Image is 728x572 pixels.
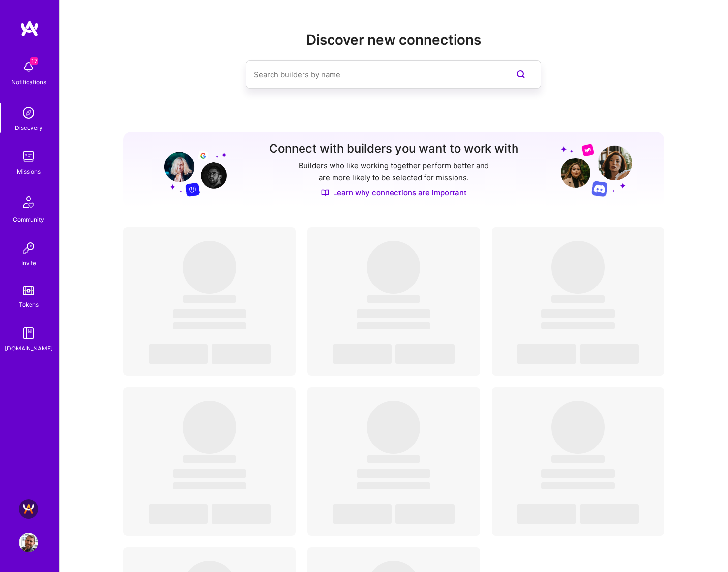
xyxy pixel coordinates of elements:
[19,299,39,310] div: Tokens
[367,241,420,294] span: ‌
[19,57,38,77] img: bell
[517,504,576,524] span: ‌
[212,504,271,524] span: ‌
[580,344,639,364] span: ‌
[367,295,420,303] span: ‌
[19,238,38,258] img: Invite
[183,401,236,454] span: ‌
[23,286,34,295] img: tokens
[5,343,53,353] div: [DOMAIN_NAME]
[173,482,246,489] span: ‌
[541,309,615,318] span: ‌
[395,344,455,364] span: ‌
[541,469,615,478] span: ‌
[297,160,491,184] p: Builders who like working together perform better and are more likely to be selected for missions.
[16,533,41,552] a: User Avatar
[173,469,246,478] span: ‌
[541,482,615,489] span: ‌
[19,533,38,552] img: User Avatar
[19,147,38,166] img: teamwork
[19,103,38,123] img: discovery
[333,504,392,524] span: ‌
[367,401,420,454] span: ‌
[173,322,246,329] span: ‌
[149,504,208,524] span: ‌
[321,189,329,197] img: Discover
[561,143,632,197] img: Grow your network
[515,68,527,80] i: icon SearchPurple
[173,309,246,318] span: ‌
[13,214,44,224] div: Community
[183,241,236,294] span: ‌
[155,143,227,197] img: Grow your network
[580,504,639,524] span: ‌
[517,344,576,364] span: ‌
[357,322,430,329] span: ‌
[357,469,430,478] span: ‌
[367,455,420,463] span: ‌
[11,77,46,87] div: Notifications
[16,499,41,519] a: A.Team: AIR
[19,323,38,343] img: guide book
[551,295,605,303] span: ‌
[212,344,271,364] span: ‌
[321,188,467,198] a: Learn why connections are important
[30,57,38,65] span: 17
[541,322,615,329] span: ‌
[551,401,605,454] span: ‌
[123,32,665,48] h2: Discover new connections
[395,504,455,524] span: ‌
[357,482,430,489] span: ‌
[269,142,518,156] h3: Connect with builders you want to work with
[17,166,41,177] div: Missions
[551,455,605,463] span: ‌
[20,20,39,37] img: logo
[183,295,236,303] span: ‌
[19,499,38,519] img: A.Team: AIR
[357,309,430,318] span: ‌
[17,191,40,214] img: Community
[21,258,36,268] div: Invite
[15,123,43,133] div: Discovery
[551,241,605,294] span: ‌
[254,62,494,87] input: Search builders by name
[333,344,392,364] span: ‌
[149,344,208,364] span: ‌
[183,455,236,463] span: ‌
